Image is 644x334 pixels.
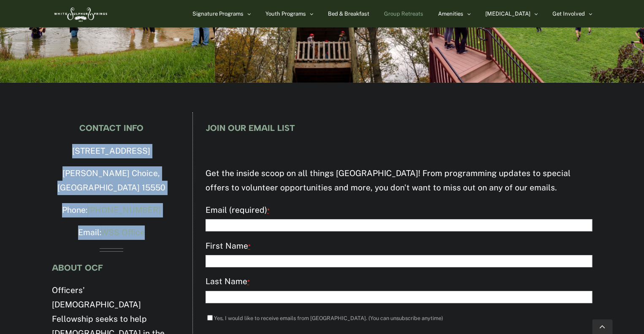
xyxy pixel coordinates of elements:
a: WSS Office [101,228,145,237]
img: White Sulphur Springs Logo [52,2,108,25]
h4: JOIN OUR EMAIL LIST [206,123,592,133]
p: Email: [52,225,171,240]
label: Last Name [206,274,592,289]
p: Get the inside scoop on all things [GEOGRAPHIC_DATA]! From programming updates to special offers ... [206,166,592,195]
label: Yes, I would like to receive emails from [GEOGRAPHIC_DATA]. (You can unsubscribe anytime) [214,315,443,321]
p: Phone: [52,203,171,217]
span: Group Retreats [384,11,423,16]
p: [PERSON_NAME] Choice, [GEOGRAPHIC_DATA] 15550 [52,166,171,195]
span: Get Involved [552,11,585,16]
h4: CONTACT INFO [52,123,171,133]
label: Email (required) [206,203,592,218]
label: First Name [206,239,592,254]
span: [MEDICAL_DATA] [485,11,530,16]
span: Bed & Breakfast [328,11,369,16]
a: [PHONE_NUMBER] [87,205,161,215]
abbr: required [248,243,251,250]
span: Amenities [438,11,463,16]
span: Youth Programs [265,11,306,16]
abbr: required [267,207,270,214]
h4: ABOUT OCF [52,263,171,272]
p: [STREET_ADDRESS] [52,144,171,158]
abbr: required [247,278,250,285]
span: Signature Programs [192,11,244,16]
